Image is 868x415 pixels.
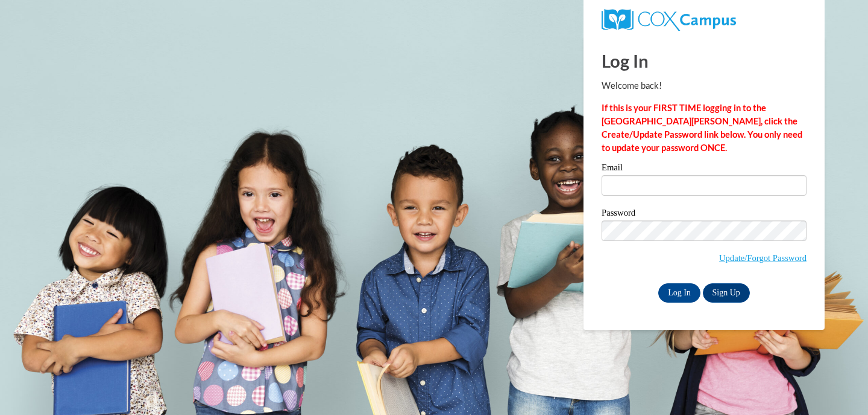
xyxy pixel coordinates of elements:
a: COX Campus [602,14,736,24]
a: Sign Up [703,283,750,303]
label: Password [602,208,807,220]
img: COX Campus [602,9,736,31]
input: Log In [658,283,700,303]
a: Update/Forgot Password [719,253,807,263]
label: Email [602,163,807,175]
strong: If this is your FIRST TIME logging in to the [GEOGRAPHIC_DATA][PERSON_NAME], click the Create/Upd... [602,103,802,153]
p: Welcome back! [602,79,807,92]
h1: Log In [602,48,807,73]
